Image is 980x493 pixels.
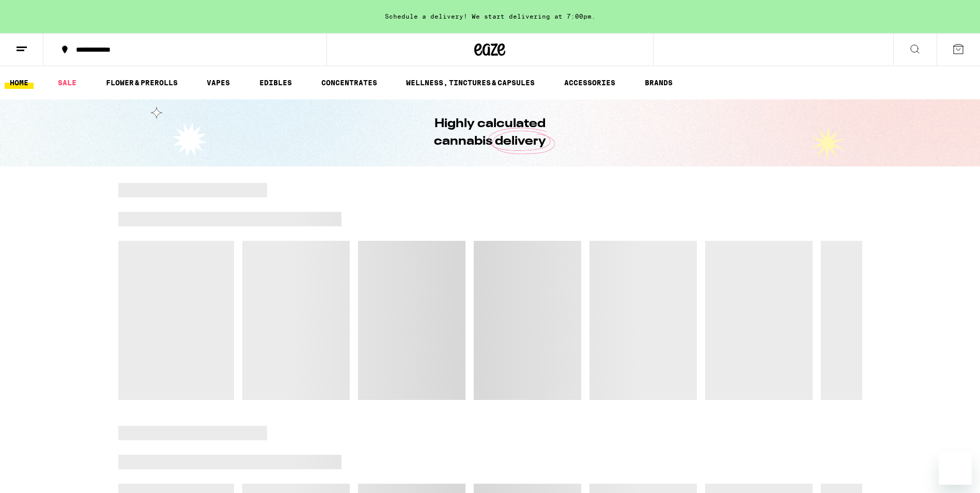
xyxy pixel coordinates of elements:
[939,452,972,485] iframe: Button to launch messaging window
[316,76,382,89] a: CONCENTRATES
[201,76,235,89] a: VAPES
[254,76,297,89] a: EDIBLES
[405,115,575,150] h1: Highly calculated cannabis delivery
[53,76,82,89] a: SALE
[640,76,678,89] a: BRANDS
[101,76,183,89] a: FLOWER & PREROLLS
[401,76,540,89] a: WELLNESS, TINCTURES & CAPSULES
[559,76,620,89] a: ACCESSORIES
[5,76,34,89] a: HOME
